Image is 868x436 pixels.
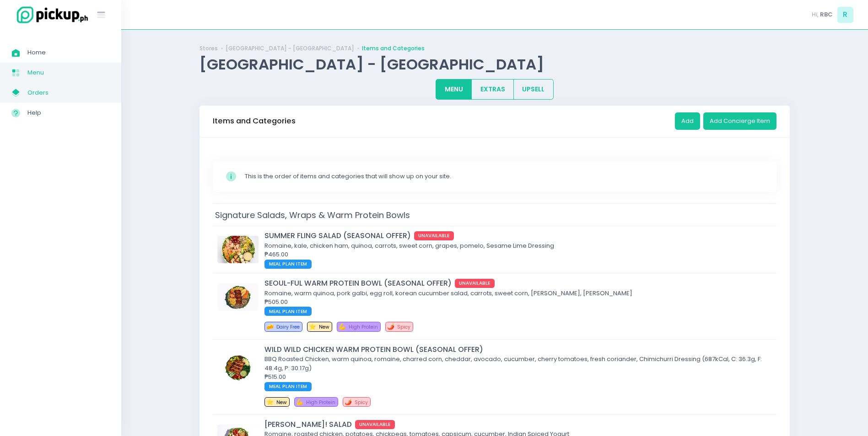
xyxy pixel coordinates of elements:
[276,324,300,330] span: Dairy Free
[264,372,769,382] div: ₱515.00
[264,250,769,259] div: ₱465.00
[296,398,303,406] span: 💪
[213,226,776,273] td: SUMMER FLING SALAD (SEASONAL OFFER)SUMMER FLING SALAD (SEASONAL OFFER)UNAVAILABLERomaine, kale, c...
[264,260,312,269] span: MEAL PLAN ITEM
[306,399,335,406] span: High Protein
[217,236,259,263] img: SUMMER FLING SALAD (SEASONAL OFFER)
[264,278,769,288] div: SEOUL-FUL WARM PROTEIN BOWL (SEASONAL OFFER)
[414,231,454,240] span: UNAVAILABLE
[264,382,312,391] span: MEAL PLAN ITEM
[264,355,769,372] div: BBQ Roasted Chicken, warm quinoa, romaine, charred corn, cheddar, avocado, cucumber, cherry tomat...
[820,10,833,19] span: RBC
[837,7,853,23] span: R
[27,47,110,58] span: Home
[226,44,354,53] a: [GEOGRAPHIC_DATA] - [GEOGRAPHIC_DATA]
[397,324,410,330] span: Spicy
[264,307,312,316] span: MEAL PLAN ITEM
[675,112,700,130] button: Add
[245,172,764,181] div: This is the order of items and categories that will show up on your site.
[213,340,776,415] td: WILD WILD CHICKEN WARM PROTEIN BOWL (SEASONAL OFFER)WILD WILD CHICKEN WARM PROTEIN BOWL (SEASONAL...
[339,322,346,331] span: 💪
[27,67,110,79] span: Menu
[11,5,89,25] img: logo
[213,273,776,340] td: SEOUL-FUL WARM PROTEIN BOWL (SEASONAL OFFER)SEOUL-FUL WARM PROTEIN BOWL (SEASONAL OFFER)UNAVAILAB...
[455,279,495,288] span: UNAVAILABLE
[264,230,769,241] div: SUMMER FLING SALAD (SEASONAL OFFER)
[355,420,395,429] span: UNAVAILABLE
[471,79,514,100] button: EXTRAS
[27,107,110,119] span: Help
[199,44,218,53] a: Stores
[309,322,316,331] span: ⭐
[213,207,412,223] span: Signature Salads, Wraps & Warm Protein Bowls
[199,55,790,73] div: [GEOGRAPHIC_DATA] - [GEOGRAPHIC_DATA]
[319,324,329,330] span: New
[213,117,296,126] h3: Items and Categories
[387,322,394,331] span: 🌶️
[355,399,368,406] span: Spicy
[264,241,769,250] div: Romaine, kale, chicken ham, quinoa, carrots, sweet corn, grapes, pomelo, Sesame Lime Dressing
[27,87,110,99] span: Orders
[812,10,819,19] span: Hi,
[264,419,769,430] div: [PERSON_NAME]! SALAD
[266,322,274,331] span: 🧀
[264,344,769,355] div: WILD WILD CHICKEN WARM PROTEIN BOWL (SEASONAL OFFER)
[217,354,259,381] img: WILD WILD CHICKEN WARM PROTEIN BOWL (SEASONAL OFFER)
[513,79,554,100] button: UPSELL
[217,283,259,311] img: SEOUL-FUL WARM PROTEIN BOWL (SEASONAL OFFER)
[264,289,769,298] div: Romaine, warm quinoa, pork galbi, egg roll, korean cucumber salad, carrots, sweet corn, [PERSON_N...
[266,398,274,406] span: ⭐
[345,398,352,406] span: 🌶️
[436,79,554,100] div: Large button group
[362,44,425,53] a: Items and Categories
[276,399,287,406] span: New
[436,79,472,100] button: MENU
[264,298,769,307] div: ₱505.00
[349,324,378,330] span: High Protein
[703,112,776,130] button: Add Concierge Item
